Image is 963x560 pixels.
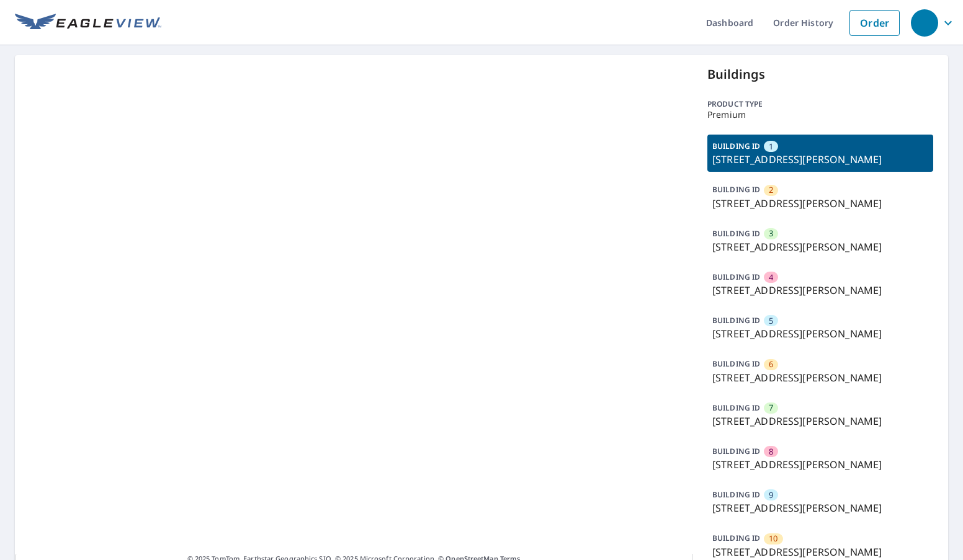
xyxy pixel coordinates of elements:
p: BUILDING ID [712,141,760,151]
a: Order [849,10,900,36]
p: BUILDING ID [712,446,760,456]
p: BUILDING ID [712,402,760,413]
span: 1 [769,141,773,153]
p: Product type [707,99,933,110]
span: 7 [769,402,773,414]
span: 4 [769,272,773,283]
p: [STREET_ADDRESS][PERSON_NAME] [712,457,928,472]
span: 6 [769,358,773,370]
p: BUILDING ID [712,228,760,239]
p: [STREET_ADDRESS][PERSON_NAME] [712,370,928,385]
p: [STREET_ADDRESS][PERSON_NAME] [712,283,928,298]
p: BUILDING ID [712,272,760,282]
p: BUILDING ID [712,489,760,500]
p: [STREET_ADDRESS][PERSON_NAME] [712,544,928,559]
span: 5 [769,315,773,327]
span: 3 [769,228,773,239]
p: [STREET_ADDRESS][PERSON_NAME] [712,239,928,254]
p: BUILDING ID [712,184,760,195]
span: 9 [769,489,773,501]
p: [STREET_ADDRESS][PERSON_NAME] [712,500,928,515]
p: [STREET_ADDRESS][PERSON_NAME] [712,196,928,211]
p: [STREET_ADDRESS][PERSON_NAME] [712,152,928,167]
span: 8 [769,446,773,458]
span: 10 [769,533,777,544]
p: [STREET_ADDRESS][PERSON_NAME] [712,414,928,429]
p: Premium [707,110,933,120]
p: [STREET_ADDRESS][PERSON_NAME] [712,326,928,341]
p: BUILDING ID [712,533,760,543]
img: EV Logo [15,14,161,32]
p: BUILDING ID [712,315,760,326]
p: Buildings [707,65,933,84]
p: BUILDING ID [712,358,760,369]
span: 2 [769,184,773,196]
